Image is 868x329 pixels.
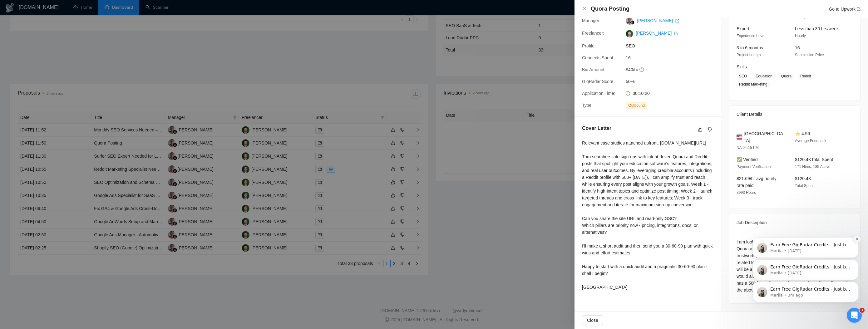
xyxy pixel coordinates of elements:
span: Submission Price [795,53,824,57]
span: 16 [795,45,800,50]
span: Reddit Marketing [737,81,770,88]
span: $40/hr [626,66,719,73]
span: 00:10:20 [633,91,650,96]
span: export [675,19,679,23]
span: Payment Verification [737,164,771,169]
button: dislike [706,126,713,133]
span: export [857,7,861,11]
img: c1J0b20xq_WUghEqO4suMbKaEdImWO_urvD1eOw0NgdFI9-iYG9fJhcVYhS_sqYaLA [626,30,633,37]
button: Close [582,6,587,12]
span: Hourly [795,34,806,38]
span: Freelancer: [582,31,604,36]
span: $21.69/hr avg hourly rate paid [737,176,777,188]
span: Outbound [626,102,647,109]
span: Less than 30 hrs/week [795,26,839,31]
a: [PERSON_NAME] export [637,18,679,23]
iframe: Intercom live chat [847,308,862,323]
h5: Cover Letter [582,125,611,132]
span: Profile: [582,43,596,48]
span: Project Length [737,53,761,57]
span: $120.4K Total Spent [795,157,833,162]
span: Manager: [582,18,600,23]
span: Reddit [798,73,814,80]
span: $120.4K [795,176,811,181]
span: NA 04:15 PM [737,145,759,150]
button: Close [582,315,603,325]
span: 3 to 6 months [737,45,763,50]
span: 16 [626,54,719,61]
h4: Quora Posting [591,5,629,13]
span: Quora [779,73,794,80]
span: GigRadar Score: [582,79,614,84]
span: Education [753,73,775,80]
span: 50% [626,78,719,85]
span: [GEOGRAPHIC_DATA] [744,130,785,144]
a: [PERSON_NAME] export [636,31,678,36]
span: Connects Spent: [582,55,614,60]
span: Skills [737,64,747,69]
span: Expert [737,26,749,31]
span: Average Feedback [795,139,826,143]
span: Experience Level [737,34,765,38]
span: like [698,127,703,132]
span: question-circle [639,67,644,72]
span: SEO [737,73,749,80]
span: Type: [582,103,593,108]
div: I am looking for someone who is experienced in posting on Quora and Reddit. I would need to use c... [737,238,853,293]
span: dislike [708,127,712,132]
div: Relevant case studies attached upfront. [DOMAIN_NAME][URL] Turn searchers into sign-ups with inte... [582,140,713,291]
div: Client Details [737,106,853,123]
img: gigradar-bm.png [630,20,634,25]
span: export [674,32,678,35]
img: 🇺🇸 [737,134,742,140]
span: SEO [626,42,719,49]
span: 3993 Hours [737,190,756,195]
iframe: Intercom notifications message [743,198,868,312]
span: close [582,6,587,11]
span: ⭐ 4.96 [795,131,810,136]
span: 3 [860,308,865,313]
div: Job Description [737,214,853,231]
span: Close [587,317,598,324]
span: Application Time: [582,91,615,96]
span: ✅ Verified [737,157,758,162]
a: Go to Upworkexport [829,7,861,12]
span: 171 Hires, 185 Active [795,164,830,169]
span: Total Spent [795,184,814,188]
button: like [697,126,704,133]
span: Bid Amount: [582,67,606,72]
span: clock-circle [626,91,630,96]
